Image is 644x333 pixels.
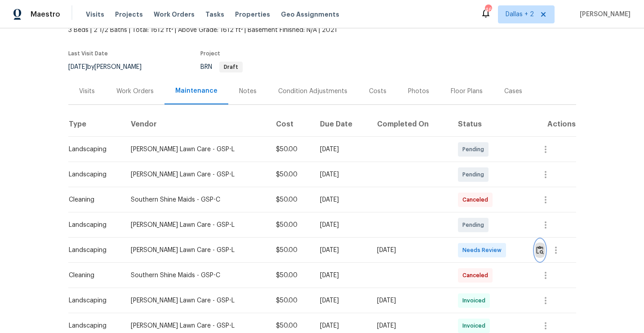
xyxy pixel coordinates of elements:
[131,271,261,280] div: Southern Shine Maids - GSP-C
[124,112,268,137] th: Vendor
[69,195,117,204] div: Cleaning
[377,321,444,330] div: [DATE]
[536,246,544,254] img: Review Icon
[276,271,306,280] div: $50.00
[576,10,631,19] span: [PERSON_NAME]
[320,170,363,179] div: [DATE]
[276,195,306,204] div: $50.00
[408,87,429,96] div: Photos
[205,11,224,18] span: Tasks
[115,10,143,19] span: Projects
[31,10,60,19] span: Maestro
[276,145,306,154] div: $50.00
[320,220,363,229] div: [DATE]
[86,10,104,19] span: Visits
[276,296,306,305] div: $50.00
[175,86,218,95] div: Maintenance
[235,10,270,19] span: Properties
[69,296,117,305] div: Landscaping
[116,87,154,96] div: Work Orders
[377,246,444,255] div: [DATE]
[320,321,363,330] div: [DATE]
[462,246,505,255] span: Needs Review
[131,296,261,305] div: [PERSON_NAME] Lawn Care - GSP-L
[269,112,313,137] th: Cost
[69,271,117,280] div: Cleaning
[320,271,363,280] div: [DATE]
[154,10,195,19] span: Work Orders
[320,296,363,305] div: [DATE]
[462,195,492,204] span: Canceled
[200,64,243,70] span: BRN
[462,271,492,280] span: Canceled
[131,145,261,154] div: [PERSON_NAME] Lawn Care - GSP-L
[462,296,489,305] span: Invoiced
[276,321,306,330] div: $50.00
[462,145,488,154] span: Pending
[68,64,87,70] span: [DATE]
[69,220,117,229] div: Landscaping
[131,195,261,204] div: Southern Shine Maids - GSP-C
[485,5,491,14] div: 46
[535,239,545,261] button: Review Icon
[276,220,306,229] div: $50.00
[68,51,108,56] span: Last Visit Date
[68,26,397,35] span: 3 Beds | 2 1/2 Baths | Total: 1612 ft² | Above Grade: 1612 ft² | Basement Finished: N/A | 2021
[79,87,95,96] div: Visits
[278,87,347,96] div: Condition Adjustments
[320,145,363,154] div: [DATE]
[528,112,576,137] th: Actions
[68,62,152,72] div: by [PERSON_NAME]
[313,112,370,137] th: Due Date
[451,112,527,137] th: Status
[462,321,489,330] span: Invoiced
[276,170,306,179] div: $50.00
[131,246,261,255] div: [PERSON_NAME] Lawn Care - GSP-L
[506,10,534,19] span: Dallas + 2
[68,112,124,137] th: Type
[69,246,117,255] div: Landscaping
[377,296,444,305] div: [DATE]
[276,246,306,255] div: $50.00
[239,87,257,96] div: Notes
[131,220,261,229] div: [PERSON_NAME] Lawn Care - GSP-L
[369,87,386,96] div: Costs
[370,112,451,137] th: Completed On
[462,170,488,179] span: Pending
[131,170,261,179] div: [PERSON_NAME] Lawn Care - GSP-L
[462,220,488,229] span: Pending
[200,51,220,56] span: Project
[281,10,339,19] span: Geo Assignments
[220,64,242,70] span: Draft
[504,87,522,96] div: Cases
[69,170,117,179] div: Landscaping
[320,246,363,255] div: [DATE]
[69,145,117,154] div: Landscaping
[131,321,261,330] div: [PERSON_NAME] Lawn Care - GSP-L
[451,87,483,96] div: Floor Plans
[69,321,117,330] div: Landscaping
[320,195,363,204] div: [DATE]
